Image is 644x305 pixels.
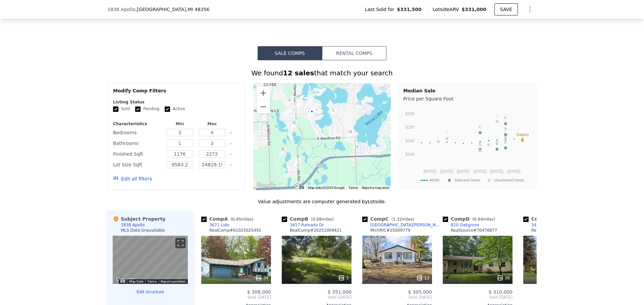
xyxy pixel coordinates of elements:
text: G [495,113,498,118]
button: Toggle fullscreen view [175,238,185,248]
text: $150 [406,152,415,157]
text: C [479,125,481,129]
div: Subject Property [113,216,165,222]
a: 3671 Lido [201,222,229,228]
div: Comp C [362,216,417,222]
text: J [488,137,490,141]
div: 3465 Lido [294,101,302,113]
span: $331,500 [397,6,422,13]
a: Open this area in Google Maps (opens a new window) [255,181,277,190]
div: Min [165,121,195,127]
text: [DATE] [424,169,436,174]
span: $331,000 [462,7,486,12]
a: Terms (opens in new tab) [147,280,157,283]
text: Unselected Comp [494,178,524,182]
div: 3417 Ramada Dr [290,222,324,228]
div: RealComp # 20251009421 [290,228,342,233]
div: Median Sale [403,87,532,94]
div: Max [197,121,227,127]
div: Street View [113,236,188,284]
div: 1838 Apollo [121,222,145,228]
text: Subject [516,133,529,137]
span: Sold [DATE] [523,295,593,300]
div: 3671 Lido [209,222,229,228]
span: , MI 48356 [186,7,210,12]
a: 3417 Ramada Dr [282,222,324,228]
input: Sold [113,106,118,112]
span: Last Sold for [365,6,397,13]
text: 48356 [429,178,439,182]
button: Clear [229,153,232,156]
div: 3696 Mount Vernon Ct [286,96,293,108]
button: Zoom in [257,86,270,100]
a: Report a problem [161,280,186,283]
text: L [504,130,506,134]
text: A [504,127,507,131]
a: Terms (opens in new tab) [348,186,358,189]
div: Comp D [443,216,498,222]
span: ( miles) [470,217,498,222]
img: Google [255,181,277,190]
span: Sold [DATE] [362,295,432,300]
span: 0.08 [313,217,322,222]
div: Lot Size Sqft [113,160,162,169]
text: $200 [406,139,415,143]
span: Lotside ARV [433,6,462,13]
div: Listing Status [113,99,239,105]
span: ( miles) [389,217,417,222]
div: Bedrooms [113,128,162,137]
a: 3465 Lido [523,222,551,228]
span: $ 308,000 [247,289,271,295]
div: Price per Square Foot [403,94,532,103]
text: F [504,116,507,120]
input: Pending [135,106,141,112]
div: Comp B [282,216,336,222]
text: $300 [406,111,415,116]
div: A chart. [403,103,532,187]
div: Finished Sqft [113,149,162,159]
div: We found that match your search [107,68,537,78]
text: $250 [406,125,415,130]
button: Clear [229,164,232,166]
div: 1181 Harvey Lake Rd [293,157,301,168]
button: Zoom out [257,100,270,113]
div: 2125 Casey Ln [347,129,354,140]
div: 3417 Ramada Dr [308,105,315,117]
span: Sold [DATE] [282,295,352,300]
button: SAVE [494,3,518,15]
div: Comp A [201,216,256,222]
div: 1838 Apollo [308,108,316,120]
text: [DATE] [490,169,503,174]
button: Edit all filters [113,175,152,182]
button: Sale Comps [258,46,322,60]
span: Map data ©2025 Google [308,186,344,189]
div: RealSource # 60356751 [531,228,578,233]
div: 1072 Dunleavy Dr [290,120,298,131]
div: Bathrooms [113,139,162,148]
div: 1572 Pruit Dr [279,146,287,157]
span: 0.64 [474,217,483,222]
div: RealSource # 70476877 [451,228,497,233]
div: [GEOGRAPHIC_DATA][PERSON_NAME] [370,222,440,228]
button: Edit structure [113,289,188,295]
text: [DATE] [440,169,453,174]
div: 3430 Gadd Ct [357,100,364,111]
div: 810 Oakgrove [284,108,291,120]
text: Selected Comp [454,178,480,182]
div: Value adjustments are computer generated by Lotside . [107,198,537,205]
span: Sold [DATE] [201,295,271,300]
text: [DATE] [507,169,520,174]
div: 1683 Majon [307,95,314,106]
div: Map [113,236,188,284]
img: Google [114,275,137,284]
span: $ 310,000 [489,289,513,295]
text: K [479,143,482,147]
text: [DATE] [474,169,486,174]
label: Active [165,106,185,112]
strong: 12 sales [283,69,314,77]
span: , [GEOGRAPHIC_DATA] [135,6,209,13]
label: Pending [135,106,159,112]
button: Rental Comps [322,46,386,60]
text: I [438,134,439,138]
button: Show Options [523,3,537,16]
